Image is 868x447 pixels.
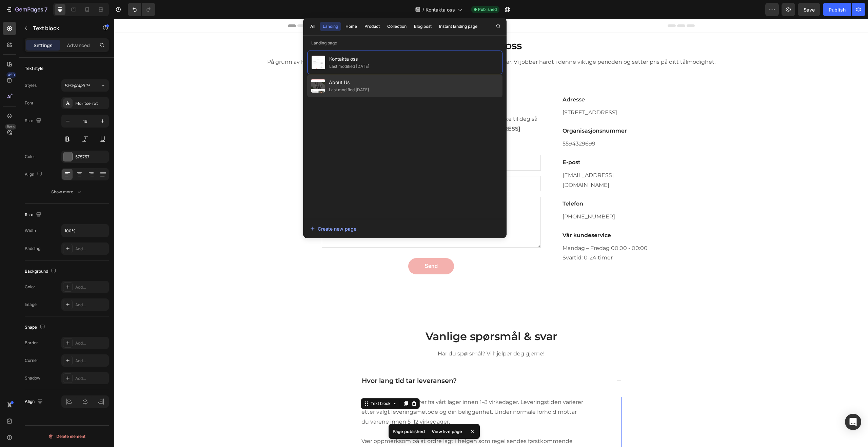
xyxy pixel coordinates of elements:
strong: Adresse [448,77,471,84]
div: Width [25,228,36,234]
p: 5594329699 [448,120,546,130]
div: Add... [75,358,107,364]
button: Paragraph 1* [61,79,109,92]
span: About Us [329,78,369,86]
input: Your Name [208,136,427,152]
p: Vi sender vanligvis varer fra vårt lager innen 1–3 virkedager. Leveringstiden varierer etter valg... [247,378,469,408]
p: Mandag – Fredag 00:00 - 00:00 [448,225,546,234]
div: Montserrat [75,100,107,106]
span: Save [804,7,815,13]
p: Advanced [67,42,90,49]
div: Align [25,397,44,406]
div: Color [25,284,35,290]
button: Product [361,22,383,31]
div: Text block [255,382,278,388]
div: Shape [25,323,46,332]
div: Instant landing page [439,23,477,30]
p: Vær oppmerksom på at ordre lagt i helgen som regel sendes førstkommende virkedag. Ved forsinkelse... [247,417,469,447]
p: 7 [44,5,47,14]
div: Open Intercom Messenger [845,414,861,430]
div: Text style [25,65,43,72]
p: Har du spørsmål? Vi hjelper deg gjerne! [174,330,580,340]
strong: E-post [448,140,466,147]
input: Auto [62,225,108,237]
button: Instant landing page [436,22,480,31]
span: / [422,6,424,13]
p: Fyll ut skjemaet med dine kontaktopplysninger, så kommer vi tilbake til deg så snart som mulig! D... [208,95,426,124]
div: Delete element [48,432,85,441]
h2: Vi hjelper deg gjerne! [208,79,427,91]
strong: Kontakt oss [347,20,408,33]
div: Add... [75,340,107,346]
div: Styles [25,82,37,89]
div: Image [25,302,37,308]
span: Published [478,6,497,13]
p: [EMAIL_ADDRESS][DOMAIN_NAME] [448,152,546,171]
h2: Vanlige spørsmål & svar [174,310,580,325]
div: Add... [75,284,107,290]
span: Kontakta oss [329,55,369,63]
div: Blog post [414,23,432,30]
div: Last modified [DATE] [329,86,369,93]
p: Hvor lang tid tar leveransen? [248,358,342,366]
div: Add... [75,302,107,308]
div: Align [25,170,44,179]
div: Product [364,23,380,30]
div: Send [310,243,323,251]
button: Landing [320,22,341,31]
div: Last modified [DATE] [329,63,369,70]
div: Size [25,116,43,125]
p: På grunn av høy bestillings- og henvendelsesvolum kan det ta litt lengre tid før du får svar. Vi ... [5,38,749,48]
div: Show more [51,189,83,195]
p: Settings [34,42,53,49]
button: Show more [25,186,109,198]
button: Send [294,239,340,255]
div: View live page [428,427,466,436]
button: Create new page [310,222,500,235]
div: Color [25,154,35,160]
div: Undo/Redo [128,3,155,16]
p: Svartid: 0-24 timer [448,234,546,244]
strong: Organisasjonsnummer [448,109,513,115]
div: Home [346,23,357,30]
button: Save [798,3,820,16]
div: Publish [829,6,846,13]
div: Padding [25,246,40,252]
p: Text block [33,24,91,32]
span: Kontakta oss [426,6,455,13]
div: 575757 [75,154,107,160]
div: Create new page [310,225,356,232]
div: Background [25,267,58,276]
div: Shadow [25,375,40,381]
iframe: Design area [114,19,868,447]
div: Corner [25,357,38,364]
div: Font [25,100,33,106]
div: Add... [75,375,107,382]
button: Blog post [411,22,435,31]
button: Publish [823,3,851,16]
h3: Telefon [448,180,546,190]
div: Landing [323,23,338,30]
div: 450 [6,72,16,78]
button: Home [342,22,360,31]
div: Collection [387,23,407,30]
div: Size [25,210,43,219]
div: Border [25,340,38,346]
div: Beta [5,124,16,130]
button: All [307,22,318,31]
div: All [310,23,315,30]
p: Landing page [303,40,507,46]
p: [PHONE_NUMBER] [448,193,546,203]
button: Delete element [25,431,109,442]
strong: Vår kundeservice [448,213,497,219]
input: Email [208,157,427,173]
span: Paragraph 1* [64,82,90,89]
div: Add... [75,246,107,252]
p: [STREET_ADDRESS] [448,89,546,99]
p: Page published [393,428,425,435]
button: Collection [384,22,410,31]
button: 7 [3,3,51,16]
